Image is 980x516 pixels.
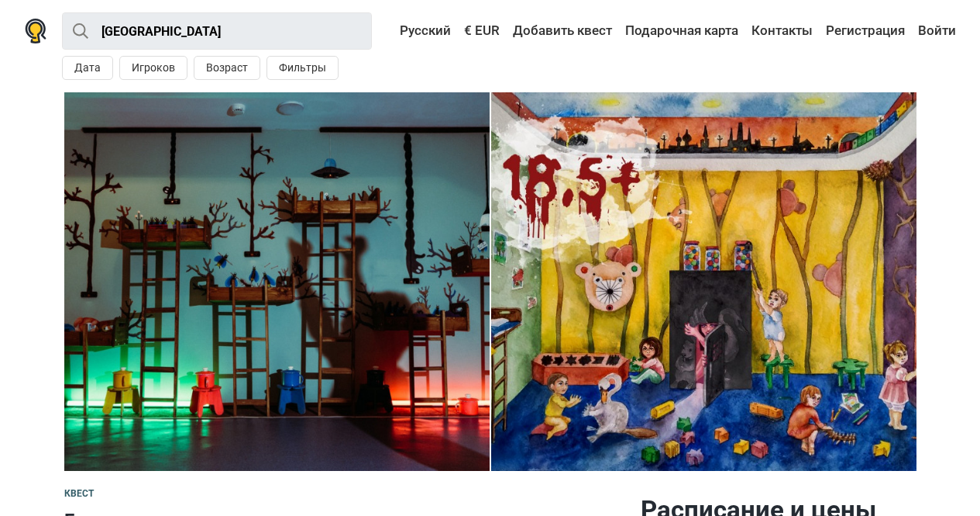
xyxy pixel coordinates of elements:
[491,92,916,471] a: Голос из темноты photo 1
[64,488,95,499] span: Квест
[194,56,260,80] button: Возраст
[914,17,956,45] a: Войти
[25,19,46,43] img: Nowescape logo
[748,17,817,45] a: Контакты
[509,17,616,45] a: Добавить квест
[385,17,455,45] a: Русский
[822,17,909,45] a: Регистрация
[389,26,400,36] img: Русский
[119,56,187,80] button: Игроков
[64,92,490,471] img: Голос из темноты photo 1
[460,17,504,45] a: € EUR
[62,12,372,50] input: Попробуйте “Лондон”
[62,56,113,80] button: Дата
[266,56,339,80] button: Фильтры
[621,17,742,45] a: Подарочная карта
[491,92,916,471] img: Голос из темноты photo 2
